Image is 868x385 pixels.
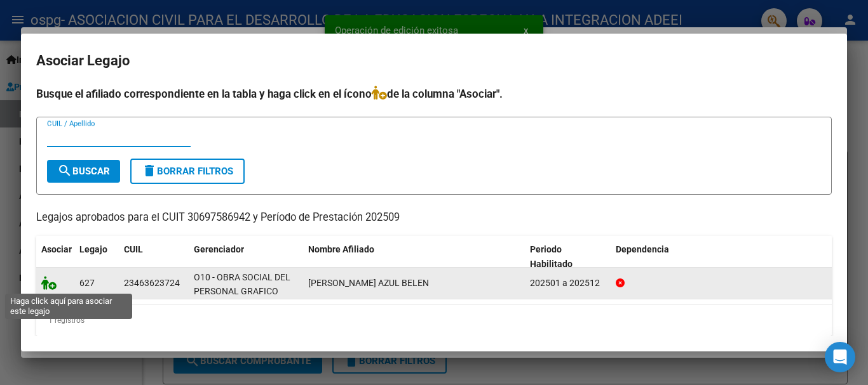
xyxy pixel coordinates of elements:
[130,159,245,184] button: Borrar Filtros
[611,236,832,278] datatable-header-cell: Dependencia
[308,278,429,288] span: OTERO AZUL BELEN
[616,244,669,254] span: Dependencia
[308,244,374,254] span: Nombre Afiliado
[142,166,233,177] span: Borrar Filtros
[124,276,180,290] div: 23463623724
[530,276,606,290] div: 202501 a 202512
[47,160,120,183] button: Buscar
[36,49,832,73] h2: Asociar Legajo
[74,236,119,278] datatable-header-cell: Legajo
[194,244,244,254] span: Gerenciador
[189,236,303,278] datatable-header-cell: Gerenciador
[530,244,573,269] span: Periodo Habilitado
[36,86,832,102] h4: Busque el afiliado correspondiente en la tabla y haga click en el ícono de la columna "Asociar".
[36,236,74,278] datatable-header-cell: Asociar
[79,278,95,288] span: 627
[525,236,611,278] datatable-header-cell: Periodo Habilitado
[57,166,110,177] span: Buscar
[41,244,72,254] span: Asociar
[119,236,189,278] datatable-header-cell: CUIL
[57,163,72,178] mat-icon: search
[825,342,855,372] div: Open Intercom Messenger
[303,236,525,278] datatable-header-cell: Nombre Afiliado
[36,304,832,336] div: 1 registros
[194,272,290,297] span: O10 - OBRA SOCIAL DEL PERSONAL GRAFICO
[79,244,107,254] span: Legajo
[142,163,157,178] mat-icon: delete
[124,244,143,254] span: CUIL
[36,210,832,226] p: Legajos aprobados para el CUIT 30697586942 y Período de Prestación 202509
